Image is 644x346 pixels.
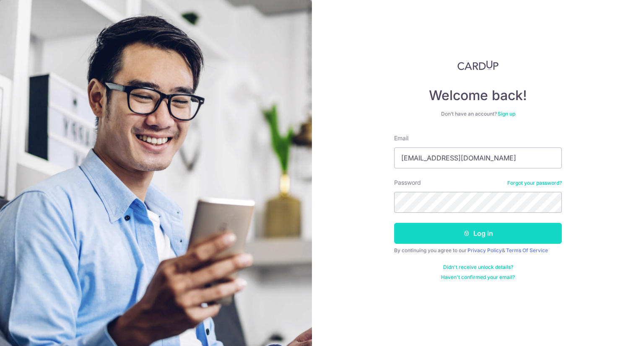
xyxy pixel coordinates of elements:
[441,274,515,281] a: Haven't confirmed your email?
[394,111,562,117] div: Don’t have an account?
[394,178,421,187] label: Password
[467,247,502,253] a: Privacy Policy
[506,247,548,253] a: Terms Of Service
[443,264,513,271] a: Didn't receive unlock details?
[394,134,408,142] label: Email
[394,223,562,244] button: Log in
[394,147,562,168] input: Enter your Email
[394,87,562,104] h4: Welcome back!
[457,60,499,70] img: CardUp Logo
[498,111,515,117] a: Sign up
[394,247,562,254] div: By continuing you agree to our &
[507,180,562,186] a: Forgot your password?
